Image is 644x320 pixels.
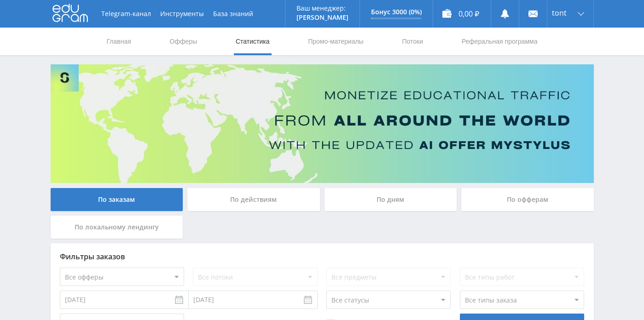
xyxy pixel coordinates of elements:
div: По заказам [51,188,183,211]
div: По офферам [461,188,594,211]
div: Фильтры заказов [60,252,585,261]
a: Главная [106,28,132,55]
p: [PERSON_NAME] [296,14,348,21]
p: Ваш менеджер: [296,5,348,12]
a: Реферальная программа [461,28,539,55]
div: По действиям [187,188,320,211]
span: tont [552,9,567,17]
a: Статистика [235,28,271,55]
img: Banner [51,64,594,183]
a: Офферы [169,28,198,55]
p: Бонус 3000 (0%) [371,8,422,16]
a: Промо-материалы [307,28,364,55]
a: Потоки [401,28,424,55]
div: По локальному лендингу [51,216,183,239]
div: По дням [325,188,457,211]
